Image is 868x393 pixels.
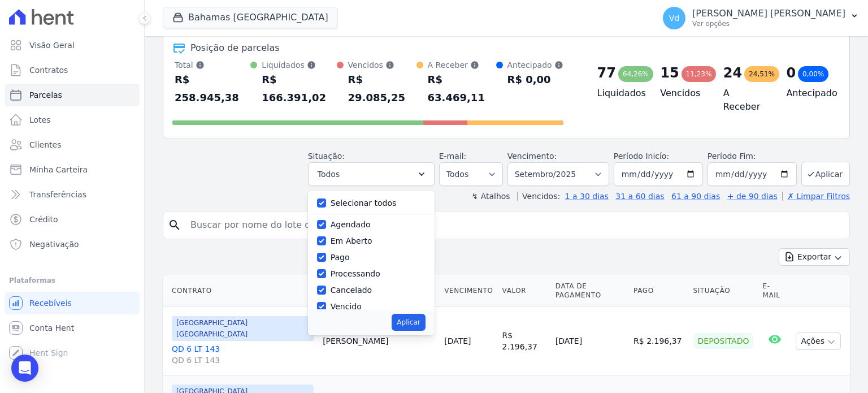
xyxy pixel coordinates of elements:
[786,87,831,100] h4: Antecipado
[5,34,140,57] a: Visão Geral
[498,307,551,375] td: R$ 2.196,37
[29,40,75,51] span: Visão Geral
[348,71,416,107] div: R$ 29.085,25
[29,139,61,150] span: Clientes
[318,167,340,181] span: Todos
[682,66,717,82] div: 11,23%
[723,87,769,114] h4: A Receber
[168,218,181,232] i: search
[308,152,345,161] label: Situação:
[175,59,250,71] div: Total
[5,208,140,231] a: Crédito
[782,192,850,201] a: ✗ Limpar Filtros
[29,239,79,250] span: Negativação
[439,152,467,161] label: E-mail:
[29,164,88,175] span: Minha Carteira
[29,214,58,225] span: Crédito
[5,317,140,339] a: Conta Hent
[689,275,758,307] th: Situação
[744,66,779,82] div: 24,51%
[331,302,362,311] label: Vencido
[597,64,616,82] div: 77
[175,71,250,107] div: R$ 258.945,38
[692,8,845,19] p: [PERSON_NAME] [PERSON_NAME]
[597,87,643,100] h4: Liquidados
[723,64,742,82] div: 24
[318,307,440,375] td: [PERSON_NAME]
[190,41,280,55] div: Posição de parcelas
[11,355,38,382] div: Open Intercom Messenger
[669,14,679,22] span: Vd
[172,316,314,341] span: [GEOGRAPHIC_DATA] [GEOGRAPHIC_DATA]
[498,275,551,307] th: Valor
[172,343,314,366] a: QD 6 LT 143QD 6 LT 143
[308,162,435,186] button: Todos
[331,286,372,295] label: Cancelado
[654,2,868,34] button: Vd [PERSON_NAME] [PERSON_NAME] Ver opções
[5,109,140,131] a: Lotes
[614,152,669,161] label: Período Inicío:
[786,64,796,82] div: 0
[671,192,720,201] a: 61 a 90 dias
[184,214,845,236] input: Buscar por nome do lote ou do cliente
[779,248,850,266] button: Exportar
[262,71,336,107] div: R$ 166.391,02
[507,152,557,161] label: Vencimento:
[507,59,563,71] div: Antecipado
[507,71,563,89] div: R$ 0,00
[798,66,828,82] div: 0,00%
[727,192,778,201] a: + de 90 dias
[565,192,609,201] a: 1 a 30 dias
[29,89,62,101] span: Parcelas
[693,333,754,349] div: Depositado
[5,133,140,156] a: Clientes
[5,233,140,256] a: Negativação
[618,66,653,82] div: 64,26%
[629,275,688,307] th: Pago
[163,7,338,28] button: Bahamas [GEOGRAPHIC_DATA]
[440,275,497,307] th: Vencimento
[660,87,705,100] h4: Vencidos
[331,220,371,229] label: Agendado
[692,19,845,28] p: Ver opções
[29,64,68,76] span: Contratos
[5,292,140,314] a: Recebíveis
[331,198,397,208] label: Selecionar todos
[29,189,86,200] span: Transferências
[331,253,350,262] label: Pago
[758,275,791,307] th: E-mail
[392,314,425,331] button: Aplicar
[428,59,496,71] div: A Receber
[428,71,496,107] div: R$ 63.469,11
[9,274,135,287] div: Plataformas
[551,275,629,307] th: Data de Pagamento
[331,236,372,245] label: Em Aberto
[517,192,560,201] label: Vencidos:
[5,84,140,106] a: Parcelas
[629,307,688,375] td: R$ 2.196,37
[5,183,140,206] a: Transferências
[172,355,314,366] span: QD 6 LT 143
[551,307,629,375] td: [DATE]
[444,336,471,346] a: [DATE]
[660,64,679,82] div: 15
[163,275,318,307] th: Contrato
[331,269,380,278] label: Processando
[615,192,664,201] a: 31 a 60 dias
[29,297,72,309] span: Recebíveis
[29,322,74,334] span: Conta Hent
[801,162,850,186] button: Aplicar
[348,59,416,71] div: Vencidos
[796,332,841,350] button: Ações
[262,59,336,71] div: Liquidados
[5,158,140,181] a: Minha Carteira
[5,59,140,81] a: Contratos
[708,150,797,162] label: Período Fim:
[471,192,510,201] label: ↯ Atalhos
[29,114,51,126] span: Lotes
